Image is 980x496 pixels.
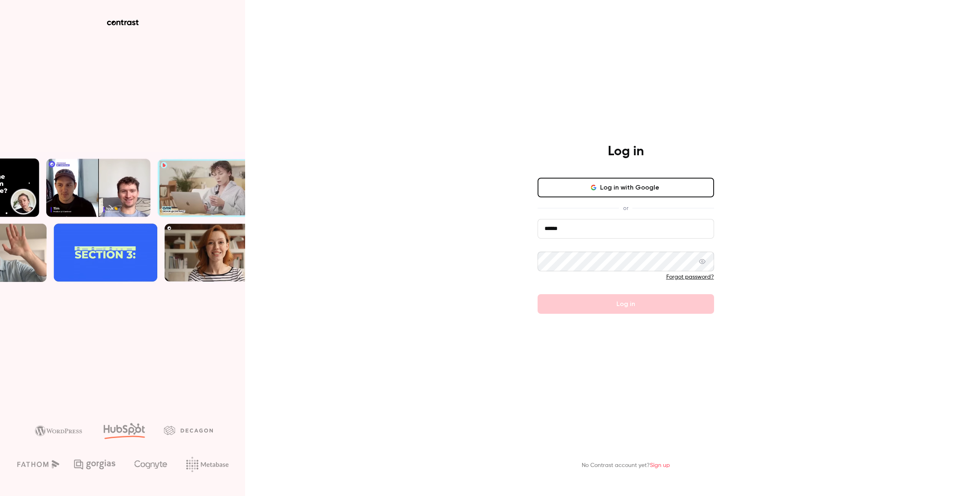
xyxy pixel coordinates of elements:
a: Forgot password? [666,274,714,280]
span: or [619,204,632,212]
h4: Log in [608,143,644,160]
a: Sign up [650,462,670,468]
img: decagon [164,426,213,435]
button: Log in with Google [538,178,714,197]
p: No Contrast account yet? [582,461,670,470]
